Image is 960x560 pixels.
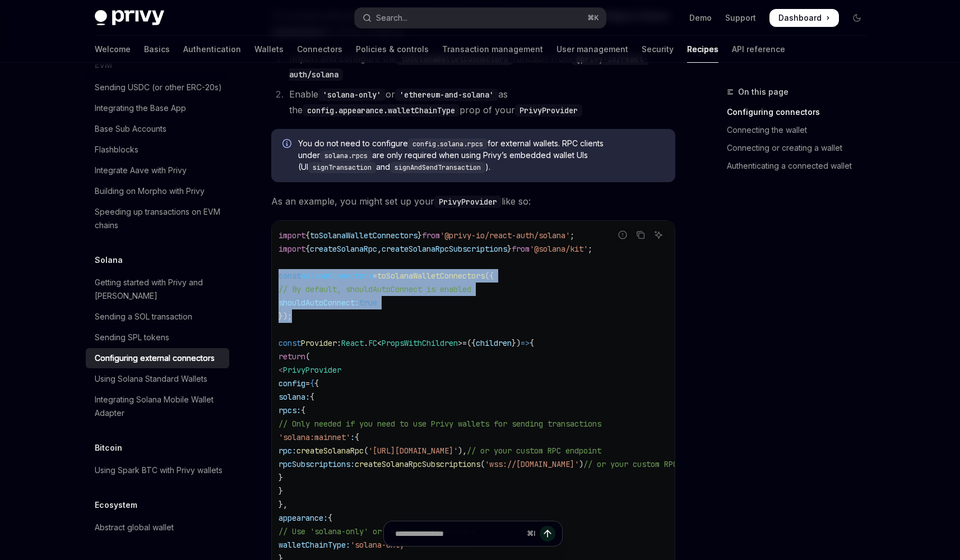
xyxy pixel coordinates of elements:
span: const [279,338,301,348]
li: Import and configure the function from [286,50,675,82]
span: . [364,338,368,348]
span: PrivyProvider [283,365,341,375]
div: Using Spark BTC with Privy wallets [95,464,222,477]
span: = [462,338,467,348]
svg: Info [282,139,294,150]
div: Abstract global wallet [95,521,174,534]
span: { [355,432,359,442]
span: '@privy-io/react-auth/solana' [440,230,570,240]
span: You do not need to configure for external wallets. RPC clients under are only required when using... [298,138,664,173]
code: config.appearance.walletChainType [303,104,460,117]
code: config.solana.rpcs [408,138,488,150]
div: Integrating the Base App [95,101,186,115]
div: Flashblocks [95,143,138,156]
span: As an example, you might set up your like so: [271,193,675,209]
span: ; [588,244,592,254]
a: Integrating Solana Mobile Wallet Adapter [86,390,229,423]
span: : [337,338,341,348]
div: Getting started with Privy and [PERSON_NAME] [95,276,222,303]
div: Integrating Solana Mobile Wallet Adapter [95,393,222,420]
input: Ask a question... [395,521,522,546]
a: Authenticating a connected wallet [727,157,875,175]
span: createSolanaRpc [296,446,364,456]
a: Transaction management [442,36,543,63]
code: signTransaction [308,162,376,173]
span: { [301,405,305,415]
a: Building on Morpho with Privy [86,181,229,201]
div: Search... [376,11,407,25]
span: true [359,298,377,308]
span: , [377,244,382,254]
span: ; [570,230,574,240]
span: createSolanaRpcSubscriptions [382,244,507,254]
code: signAndSendTransaction [390,162,485,173]
div: Configuring external connectors [95,351,215,365]
a: Flashblocks [86,140,229,160]
span: import [279,244,305,254]
span: 'solana:mainnet' [279,432,350,442]
span: const [279,271,301,281]
span: => [521,338,530,348]
img: dark logo [95,10,164,26]
span: '[URL][DOMAIN_NAME]' [368,446,458,456]
span: ({ [467,338,476,348]
span: ( [480,459,485,469]
a: Configuring connectors [727,103,875,121]
span: toSolanaWalletConnectors [310,230,418,240]
a: Sending a SOL transaction [86,307,229,327]
code: solana.rpcs [320,150,372,161]
span: = [373,271,377,281]
span: createSolanaRpc [310,244,377,254]
button: Toggle dark mode [848,9,866,27]
button: Send message [540,526,555,542]
span: { [305,244,310,254]
span: On this page [738,85,789,99]
span: children [476,338,512,348]
span: return [279,351,305,362]
span: PropsWithChildren [382,338,458,348]
span: // Only needed if you need to use Privy wallets for sending transactions [279,419,601,429]
div: Sending a SOL transaction [95,310,192,323]
span: < [377,338,382,348]
span: shouldAutoConnect: [279,298,359,308]
span: // By default, shouldAutoConnect is enabled [279,284,471,294]
span: ( [305,351,310,362]
span: from [422,230,440,240]
a: API reference [732,36,785,63]
a: Using Solana Standard Wallets [86,369,229,389]
a: Dashboard [769,9,839,27]
span: > [458,338,462,348]
span: appearance: [279,513,328,523]
span: }, [279,499,287,510]
span: React [341,338,364,348]
a: User management [556,36,628,63]
h5: Solana [95,253,123,267]
span: Dashboard [778,12,822,24]
h5: Ecosystem [95,498,137,512]
a: Welcome [95,36,131,63]
a: Demo [689,12,712,24]
a: Security [642,36,674,63]
span: config [279,378,305,388]
span: // or your custom RPC endpoint [467,446,601,456]
a: Connectors [297,36,342,63]
button: Ask AI [651,228,666,242]
span: = [305,378,310,388]
span: { [305,230,310,240]
span: } [279,473,283,483]
span: FC [368,338,377,348]
span: { [314,378,319,388]
span: { [328,513,332,523]
a: Getting started with Privy and [PERSON_NAME] [86,272,229,306]
span: '@solana/kit' [530,244,588,254]
span: { [310,378,314,388]
span: } [507,244,512,254]
span: toSolanaWalletConnectors [377,271,485,281]
button: Copy the contents from the code block [633,228,648,242]
span: rpcSubscriptions: [279,459,355,469]
a: Using Spark BTC with Privy wallets [86,460,229,480]
span: rpc: [279,446,296,456]
span: < [279,365,283,375]
span: solanaConnectors [301,271,373,281]
span: } [418,230,422,240]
